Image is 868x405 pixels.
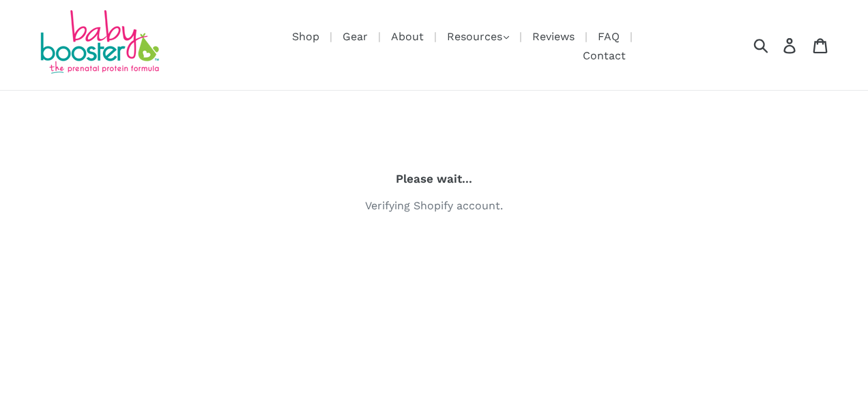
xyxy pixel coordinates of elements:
a: About [384,28,431,45]
a: Gear [336,28,375,45]
img: Baby Booster Prenatal Protein Supplements [38,10,160,76]
h4: Please wait... [45,172,823,185]
p: Verifying Shopify account. [45,198,823,214]
input: Search [758,30,796,60]
a: Shop [285,28,326,45]
button: Resources [440,27,516,47]
a: FAQ [591,28,626,45]
a: Reviews [525,28,581,45]
a: Contact [576,47,633,64]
